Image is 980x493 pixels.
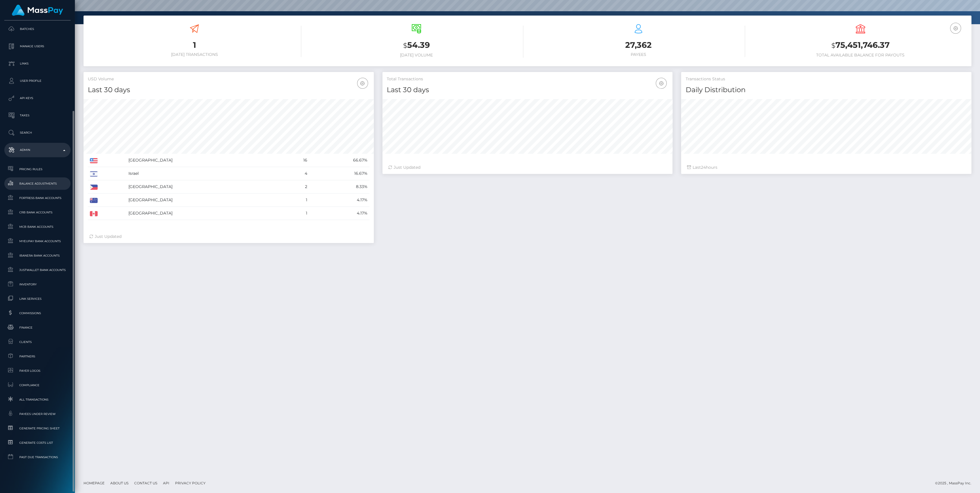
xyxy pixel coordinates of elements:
[283,167,309,180] td: 4
[4,221,71,233] a: MCB Bank Accounts
[7,367,68,374] span: Payer Logos
[132,479,160,488] a: Contact Us
[7,339,68,345] span: Clients
[7,396,68,403] span: All Transactions
[310,39,523,51] h3: 54.39
[687,164,966,170] div: Last hours
[126,167,283,180] td: Israel
[90,211,98,216] img: CA.png
[388,164,667,170] div: Just Updated
[7,195,68,201] span: Fortress Bank Accounts
[7,111,68,120] p: Taxes
[126,180,283,194] td: [GEOGRAPHIC_DATA]
[387,76,668,82] h5: Total Transactions
[126,207,283,220] td: [GEOGRAPHIC_DATA]
[173,479,208,488] a: Privacy Policy
[7,439,68,446] span: Generate Costs List
[81,479,107,488] a: Homepage
[532,52,745,57] h6: Payees
[88,85,369,95] h4: Last 30 days
[309,180,369,194] td: 8.33%
[309,167,369,180] td: 16.67%
[126,154,283,167] td: [GEOGRAPHIC_DATA]
[161,479,172,488] a: API
[4,422,71,435] a: Generate Pricing Sheet
[7,146,68,154] p: Admin
[108,479,131,488] a: About Us
[4,126,71,140] a: Search
[4,74,71,88] a: User Profile
[283,180,309,194] td: 2
[4,379,71,391] a: Compliance
[7,238,68,244] span: MyEUPay Bank Accounts
[4,108,71,123] a: Taxes
[4,408,71,420] a: Payees under Review
[7,252,68,259] span: Ibanera Bank Accounts
[90,171,98,177] img: IL.png
[4,177,71,190] a: Balance Adjustments
[4,56,71,71] a: Links
[90,198,98,203] img: AU.png
[7,382,68,388] span: Compliance
[831,41,835,50] small: $
[89,234,368,240] div: Just Updated
[754,53,967,58] h6: Total Available Balance for Payouts
[7,324,68,331] span: Finance
[309,154,369,167] td: 66.67%
[4,235,71,247] a: MyEUPay Bank Accounts
[7,25,68,33] p: Batches
[4,451,71,463] a: Past Due Transactions
[88,52,301,57] h6: [DATE] Transactions
[4,437,71,449] a: Generate Costs List
[309,207,369,220] td: 4.17%
[7,454,68,460] span: Past Due Transactions
[4,206,71,219] a: CRB Bank Accounts
[7,281,68,288] span: Inventory
[7,77,68,85] p: User Profile
[283,154,309,167] td: 16
[4,336,71,348] a: Clients
[387,85,668,95] h4: Last 30 days
[7,310,68,316] span: Commissions
[309,194,369,207] td: 4.17%
[90,185,98,190] img: PH.png
[4,192,71,204] a: Fortress Bank Accounts
[7,166,68,172] span: Pricing Rules
[12,5,63,16] img: MassPay Logo
[701,165,706,170] span: 24
[4,143,71,157] a: Admin
[126,194,283,207] td: [GEOGRAPHIC_DATA]
[7,59,68,68] p: Links
[7,267,68,273] span: JustWallet Bank Accounts
[4,365,71,377] a: Payer Logos
[7,209,68,216] span: CRB Bank Accounts
[7,94,68,103] p: API Keys
[283,194,309,207] td: 1
[7,128,68,137] p: Search
[4,249,71,262] a: Ibanera Bank Accounts
[4,350,71,363] a: Partners
[283,207,309,220] td: 1
[4,91,71,105] a: API Keys
[4,22,71,36] a: Batches
[7,425,68,432] span: Generate Pricing Sheet
[4,321,71,334] a: Finance
[90,158,98,163] img: US.png
[7,353,68,360] span: Partners
[7,42,68,51] p: Manage Users
[7,295,68,302] span: Link Services
[403,41,407,50] small: $
[935,480,976,486] div: © 2025 , MassPay Inc.
[310,53,523,58] h6: [DATE] Volume
[4,39,71,54] a: Manage Users
[7,180,68,187] span: Balance Adjustments
[754,39,967,51] h3: 75,451,746.37
[88,76,369,82] h5: USD Volume
[4,307,71,319] a: Commissions
[685,85,967,95] h4: Daily Distribution
[4,293,71,305] a: Link Services
[4,264,71,276] a: JustWallet Bank Accounts
[532,39,745,51] h3: 27,362
[88,39,301,51] h3: 1
[4,163,71,175] a: Pricing Rules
